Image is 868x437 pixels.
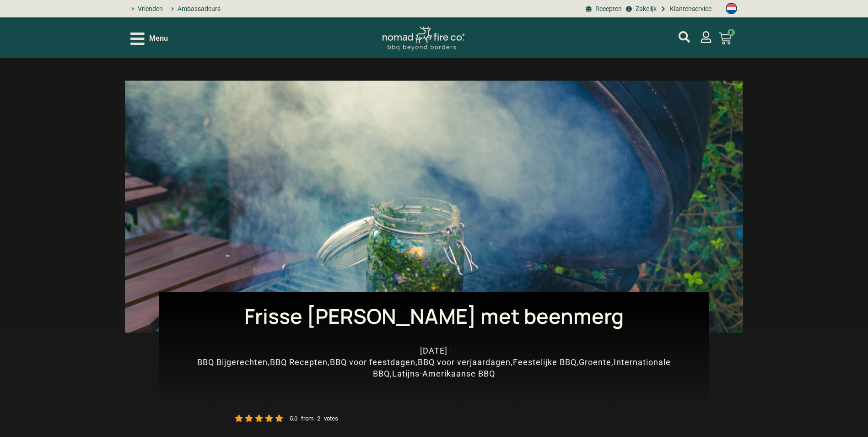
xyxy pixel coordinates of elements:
[130,31,168,47] div: Open/Close Menu
[513,357,577,367] a: Feestelijke BBQ
[668,4,712,14] span: Klantenservice
[593,4,622,14] span: Recepten
[659,4,712,14] a: grill bill klantenservice
[584,4,622,14] a: BBQ recepten
[624,4,656,14] a: grill bill zakeljk
[382,27,464,51] img: Nomad Logo
[173,306,695,327] h1: Frisse [PERSON_NAME] met beenmerg
[290,415,297,422] small: 5.0
[633,4,657,14] span: Zakelijk
[317,415,320,422] small: 2
[420,345,447,356] a: [DATE]
[420,346,447,355] time: [DATE]
[126,4,163,14] a: grill bill vrienden
[324,415,338,422] small: votes
[579,357,611,367] a: Groente
[149,33,168,44] span: Menu
[165,4,220,14] a: grill bill ambassadors
[679,31,690,43] a: mijn account
[330,357,415,367] a: BBQ voor feestdagen
[301,415,313,422] small: from
[197,357,671,378] span: , , , , , , ,
[197,357,268,367] a: BBQ Bijgerechten
[373,357,671,378] a: Internationale BBQ
[392,369,495,378] a: Latijns-Amerikaanse BBQ
[708,27,743,50] a: 0
[175,4,221,14] span: Ambassadeurs
[135,4,163,14] span: Vrienden
[270,357,328,367] a: BBQ Recepten
[726,3,737,14] img: Nederlands
[728,29,735,36] span: 0
[700,31,712,43] a: mijn account
[418,357,511,367] a: BBQ voor verjaardagen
